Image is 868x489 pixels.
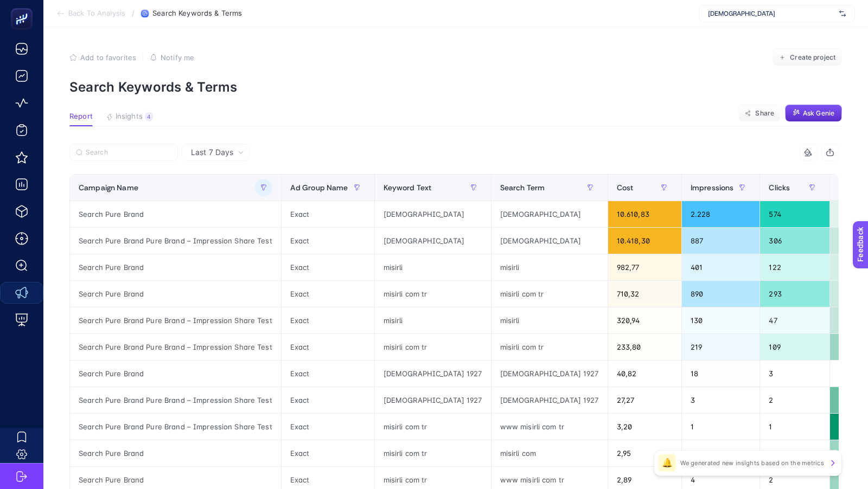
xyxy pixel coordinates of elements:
[608,254,681,280] div: 982,77
[492,414,608,440] div: www misirli com tr
[769,183,790,192] span: Clicks
[69,53,136,62] button: Add to favorites
[760,201,829,227] div: 574
[760,334,829,360] div: 109
[760,361,829,387] div: 3
[70,201,281,227] div: Search Pure Brand
[803,109,834,118] span: Ask Genie
[492,307,608,333] div: misirli
[708,9,835,18] span: [DEMOGRAPHIC_DATA]
[68,9,125,18] span: Back To Analysis
[69,79,842,95] p: Search Keywords & Terms
[682,307,760,333] div: 130
[760,228,829,254] div: 306
[70,361,281,387] div: Search Pure Brand
[682,387,760,413] div: 3
[760,387,829,413] div: 2
[150,53,194,62] button: Notify me
[375,307,491,333] div: misirli
[282,440,374,466] div: Exact
[492,440,608,466] div: misirli com
[79,183,138,192] span: Campaign Name
[608,387,681,413] div: 27,27
[839,8,846,19] img: svg%3e
[492,281,608,307] div: misirli com tr
[152,9,242,18] span: Search Keywords & Terms
[282,334,374,360] div: Exact
[617,183,634,192] span: Cost
[145,112,153,121] div: 4
[608,307,681,333] div: 320,94
[375,254,491,280] div: misirli
[492,334,608,360] div: misirli com tr
[70,307,281,333] div: Search Pure Brand Pure Brand – Impression Share Test
[69,112,93,121] span: Report
[760,440,829,466] div: 1
[375,201,491,227] div: [DEMOGRAPHIC_DATA]
[70,254,281,280] div: Search Pure Brand
[70,228,281,254] div: Search Pure Brand Pure Brand – Impression Share Test
[500,183,545,192] span: Search Term
[492,361,608,387] div: [DEMOGRAPHIC_DATA] 1927
[682,334,760,360] div: 219
[191,147,233,158] span: Last 7 Days
[785,105,842,122] button: Ask Genie
[608,228,681,254] div: 10.418,30
[375,361,491,387] div: [DEMOGRAPHIC_DATA] 1927
[682,228,760,254] div: 887
[375,440,491,466] div: misirli com tr
[70,440,281,466] div: Search Pure Brand
[282,307,374,333] div: Exact
[116,112,143,121] span: Insights
[608,414,681,440] div: 3,20
[691,183,734,192] span: Impressions
[282,228,374,254] div: Exact
[70,414,281,440] div: Search Pure Brand Pure Brand – Impression Share Test
[290,183,348,192] span: Ad Group Name
[738,105,781,122] button: Share
[132,9,135,17] span: /
[760,281,829,307] div: 293
[682,201,760,227] div: 2.228
[492,228,608,254] div: [DEMOGRAPHIC_DATA]
[682,440,760,466] div: 2
[282,414,374,440] div: Exact
[282,254,374,280] div: Exact
[492,387,608,413] div: [DEMOGRAPHIC_DATA] 1927
[86,149,171,157] input: Search
[492,201,608,227] div: [DEMOGRAPHIC_DATA]
[7,3,41,12] span: Feedback
[760,254,829,280] div: 122
[682,254,760,280] div: 401
[790,53,835,62] span: Create project
[608,334,681,360] div: 233,80
[70,281,281,307] div: Search Pure Brand
[282,387,374,413] div: Exact
[282,201,374,227] div: Exact
[608,361,681,387] div: 40,82
[659,454,676,472] div: 🔔
[608,201,681,227] div: 10.610,83
[608,281,681,307] div: 710,32
[760,307,829,333] div: 47
[608,440,681,466] div: 2,95
[282,281,374,307] div: Exact
[80,53,136,62] span: Add to favorites
[384,183,432,192] span: Keyword Text
[375,228,491,254] div: [DEMOGRAPHIC_DATA]
[682,361,760,387] div: 18
[760,414,829,440] div: 1
[755,109,774,118] span: Share
[282,361,374,387] div: Exact
[161,53,194,62] span: Notify me
[682,414,760,440] div: 1
[682,281,760,307] div: 890
[70,387,281,413] div: Search Pure Brand Pure Brand – Impression Share Test
[773,49,842,66] button: Create project
[492,254,608,280] div: misirli
[375,334,491,360] div: misirli com tr
[375,281,491,307] div: misirli com tr
[70,334,281,360] div: Search Pure Brand Pure Brand – Impression Share Test
[375,414,491,440] div: misirli com tr
[375,387,491,413] div: [DEMOGRAPHIC_DATA] 1927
